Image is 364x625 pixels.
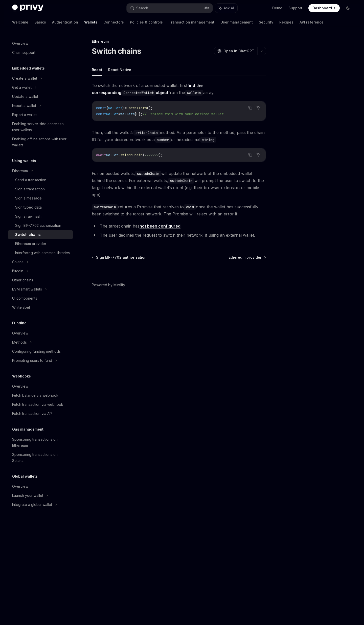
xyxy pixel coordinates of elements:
h5: Funding [12,320,27,326]
div: Sign a raw hash [15,213,41,219]
code: ConnectedWallet [121,90,156,96]
a: Sponsoring transactions on Solana [8,450,73,465]
div: Configuring funding methods [12,348,61,354]
div: UI components [12,295,37,301]
code: string [200,137,216,143]
a: Overview [8,329,73,338]
a: User management [220,16,253,28]
div: Enabling server-side access to user wallets [12,121,70,133]
a: Enabling offline actions with user wallets [8,135,73,150]
div: Sign a transaction [15,186,45,192]
a: Ethereum provider [229,255,265,260]
a: Send a transaction [8,175,73,185]
a: Ethereum provider [8,239,73,248]
a: Fetch balance via webhook [8,391,73,400]
a: Authentication [52,16,78,28]
span: Then, call the wallet’s method. As a parameter to the method, pass the chain ID for your desired ... [92,129,266,143]
button: React Native [108,64,131,76]
button: Search...⌘K [127,4,212,13]
div: Overview [12,483,28,489]
span: . [118,153,120,157]
code: number [155,137,171,143]
span: Dashboard [312,6,332,11]
span: For embedded wallets, will update the network of the embedded wallet behind the scenes. For exter... [92,170,266,198]
span: } [122,106,124,110]
div: Other chains [12,277,33,283]
a: Policies & controls [130,16,163,28]
a: Fetch transaction via API [8,409,73,418]
div: Ethereum provider [15,241,46,247]
div: Solana [12,259,24,265]
div: Export a wallet [12,112,37,118]
a: Other chains [8,276,73,285]
a: Transaction management [169,16,214,28]
div: Switch chains [15,232,41,238]
code: switchChain [92,204,118,210]
span: Sign EIP-7702 authorization [96,255,147,260]
code: switchChain [133,130,160,136]
span: ); [159,153,163,157]
a: Overview [8,482,73,491]
a: Recipes [279,16,293,28]
a: Sign a raw hash [8,212,73,221]
span: wallet [106,112,118,116]
a: Sign EIP-7702 authorization [8,221,73,230]
code: switchChain [135,171,161,176]
div: Ethereum [12,168,28,174]
div: Create a wallet [12,75,37,81]
div: Bitcoin [12,268,23,274]
div: Search... [136,5,150,11]
div: Sign EIP-7702 authorization [15,222,61,229]
div: Fetch transaction via API [12,411,53,417]
span: Open in ChatGPT [223,49,254,54]
div: Interfacing with common libraries [15,250,70,256]
span: // Replace this with your desired wallet [143,112,223,116]
a: Connectors [103,16,124,28]
a: Demo [272,6,282,11]
div: Overview [12,330,28,336]
a: Interfacing with common libraries [8,248,73,257]
button: Open in ChatGPT [214,47,257,55]
li: The target chain has . [92,222,266,230]
span: const [96,106,106,110]
div: Enabling offline actions with user wallets [12,136,70,148]
button: Copy the contents from the code block [247,104,254,111]
a: find the correspondingConnectedWalletobject [92,83,203,95]
span: = [124,106,126,110]
span: (); [147,106,153,110]
span: To switch the network of a connected wallet, first from the array. [92,82,266,96]
a: Sign a transaction [8,185,73,194]
div: Send a transaction [15,177,46,183]
a: Sponsoring transactions on Ethereum [8,435,73,450]
div: Sign a message [15,195,42,201]
button: Ask AI [255,151,262,158]
a: Update a wallet [8,92,73,101]
li: The user declines the request to switch their network, if using an external wallet. [92,232,266,239]
h5: Global wallets [12,473,38,479]
span: ( [143,153,145,157]
div: Prompting users to fund [12,358,52,364]
button: Ask AI [215,4,237,13]
a: Powered by Mintlify [92,282,125,287]
a: Enabling server-side access to user wallets [8,119,73,135]
button: React [92,64,102,76]
a: not been configured [140,224,180,229]
span: wallets [108,106,122,110]
a: Sign typed data [8,203,73,212]
span: Ask AI [224,6,234,11]
h1: Switch chains [92,47,141,56]
a: Basics [34,16,46,28]
div: Fetch balance via webhook [12,392,58,398]
a: Support [288,6,302,11]
a: Overview [8,382,73,391]
span: Ethereum provider [229,255,262,260]
span: await [96,153,106,157]
div: Launch your wallet [12,493,43,499]
a: Security [259,16,273,28]
div: Get a wallet [12,84,32,91]
span: 7777777 [145,153,159,157]
span: [ [134,112,136,116]
div: Overview [12,383,28,389]
span: ]; [139,112,143,116]
div: Ethereum [92,39,266,44]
